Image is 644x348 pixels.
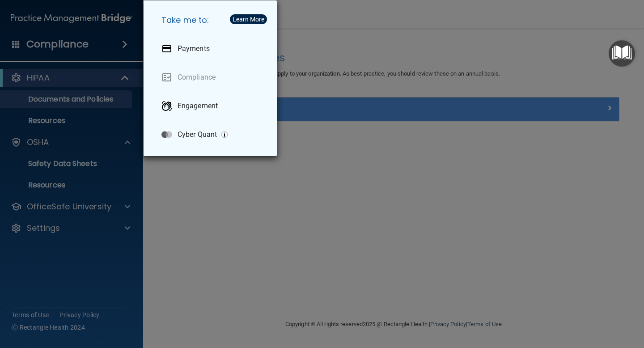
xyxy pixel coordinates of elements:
[154,93,270,119] a: Engagement
[178,130,217,139] p: Cyber Quant
[230,14,267,24] button: Learn More
[233,16,264,22] div: Learn More
[178,44,210,53] p: Payments
[154,36,270,61] a: Payments
[154,122,270,147] a: Cyber Quant
[178,102,218,110] p: Engagement
[609,40,635,67] button: Open Resource Center
[154,65,270,90] a: Compliance
[599,286,633,320] iframe: Drift Widget Chat Controller
[154,8,270,33] h5: Take me to:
